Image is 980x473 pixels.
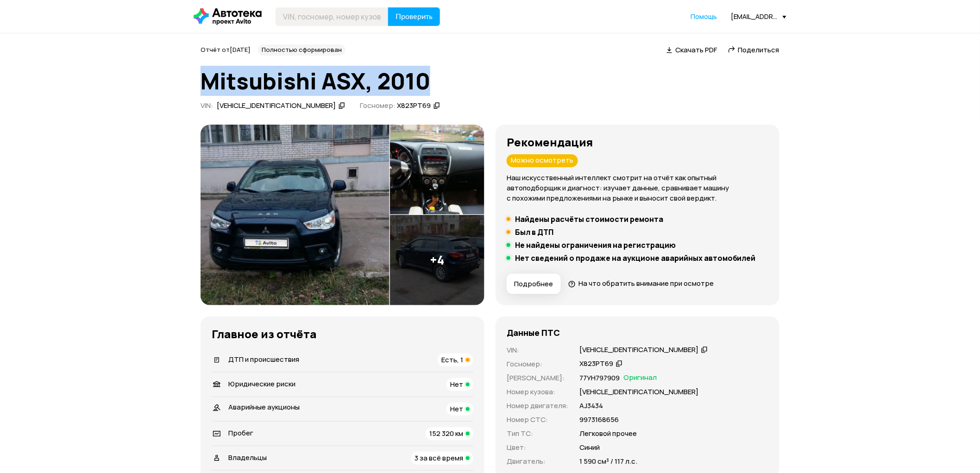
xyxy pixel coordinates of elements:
[201,101,213,110] span: VIN :
[507,415,568,425] p: Номер СТС :
[507,456,568,467] p: Двигатель :
[675,45,717,55] span: Скачать PDF
[728,45,779,55] a: Поделиться
[396,13,433,20] span: Проверить
[507,173,768,203] p: Наш искусственный интеллект смотрит на отчёт как опытный автоподборщик и диагност: изучает данные...
[415,453,463,463] span: 3 за всё время
[515,214,663,224] h5: Найдены расчёты стоимости ремонта
[507,373,568,383] p: [PERSON_NAME] :
[579,429,637,439] p: Легковой прочее
[276,7,389,26] input: VIN, госномер, номер кузова
[691,12,717,21] span: Помощь
[228,453,267,462] span: Владельцы
[388,7,440,26] button: Проверить
[507,136,768,149] h3: Рекомендация
[507,154,578,167] div: Можно осмотреть
[666,45,717,55] a: Скачать PDF
[450,379,463,389] span: Нет
[579,401,603,411] p: АJ3434
[201,69,779,94] h1: Mitsubishi ASX, 2010
[507,274,561,294] button: Подробнее
[579,387,698,397] p: [VEHICLE_IDENTIFICATION_NUMBER]
[579,359,613,369] div: Х823РТ69
[360,101,396,110] span: Госномер:
[212,328,473,341] h3: Главное из отчёта
[201,45,251,54] span: Отчёт от [DATE]
[738,45,779,55] span: Поделиться
[579,442,600,453] p: Синий
[507,429,568,439] p: Тип ТС :
[228,428,253,438] span: Пробег
[579,456,637,467] p: 1 590 см³ / 117 л.с.
[623,373,657,383] span: Оригинал
[579,345,698,355] div: [VEHICLE_IDENTIFICATION_NUMBER]
[507,359,568,369] p: Госномер :
[507,401,568,411] p: Номер двигателя :
[515,253,756,263] h5: Нет сведений о продаже на аукционе аварийных автомобилей
[568,278,714,288] a: На что обратить внимание при осмотре
[258,44,346,56] div: Полностью сформирован
[579,415,619,425] p: 9973168656
[429,429,463,438] span: 152 320 км
[731,12,786,21] div: [EMAIL_ADDRESS][DOMAIN_NAME]
[507,387,568,397] p: Номер кузова :
[507,328,560,338] h4: Данные ПТС
[515,227,553,237] h5: Был в ДТП
[228,379,295,389] span: Юридические риски
[397,101,431,111] div: Х823РТ69
[441,355,463,365] span: Есть, 1
[507,345,568,355] p: VIN :
[228,354,299,364] span: ДТП и происшествия
[578,278,714,288] span: На что обратить внимание при осмотре
[515,240,676,250] h5: Не найдены ограничения на регистрацию
[450,404,463,414] span: Нет
[217,101,336,111] div: [VEHICLE_IDENTIFICATION_NUMBER]
[507,442,568,453] p: Цвет :
[228,402,300,412] span: Аварийные аукционы
[514,279,553,289] span: Подробнее
[579,373,620,383] p: 77УН797909
[691,12,717,21] a: Помощь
